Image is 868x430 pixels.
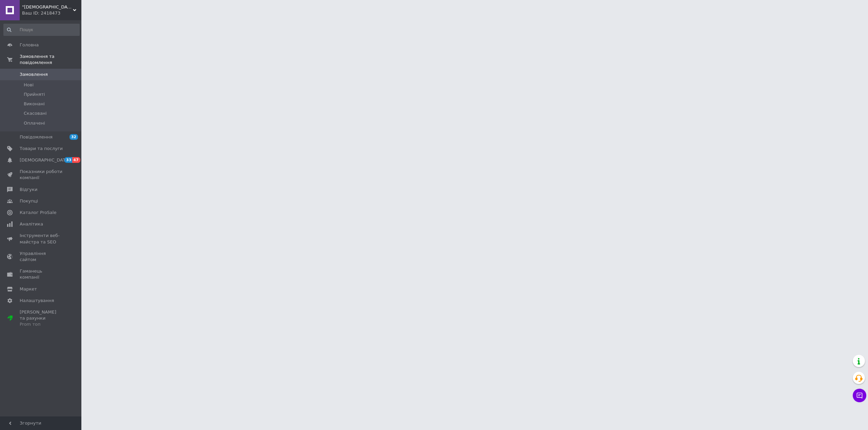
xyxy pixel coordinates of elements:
[20,321,63,327] div: Prom топ
[24,91,45,98] span: Прийняті
[20,221,43,227] span: Аналітика
[64,157,72,163] span: 33
[20,157,70,163] span: [DEMOGRAPHIC_DATA]
[22,10,81,16] div: Ваш ID: 2418473
[20,309,63,328] span: [PERSON_NAME] та рахунки
[853,389,866,402] button: Чат з покупцем
[20,169,63,181] span: Показники роботи компанії
[24,82,34,88] span: Нові
[20,53,81,66] span: Замовлення та повідомлення
[20,268,63,280] span: Гаманець компанії
[24,120,45,126] span: Оплачені
[24,110,47,116] span: Скасовані
[20,298,54,304] span: Налаштування
[20,210,56,216] span: Каталог ProSale
[20,42,39,48] span: Головна
[70,134,78,140] span: 32
[72,157,80,163] span: 47
[3,24,80,36] input: Пошук
[20,251,63,263] span: Управління сайтом
[20,134,53,140] span: Повідомлення
[20,146,63,152] span: Товари та послуги
[20,71,48,78] span: Замовлення
[20,187,37,193] span: Відгуки
[20,286,37,292] span: Маркет
[22,4,73,10] span: "Ayurveda" Інтернет магазин аюрведичних товарів з Індії
[20,198,38,204] span: Покупці
[20,233,63,245] span: Інструменти веб-майстра та SEO
[24,101,45,107] span: Виконані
